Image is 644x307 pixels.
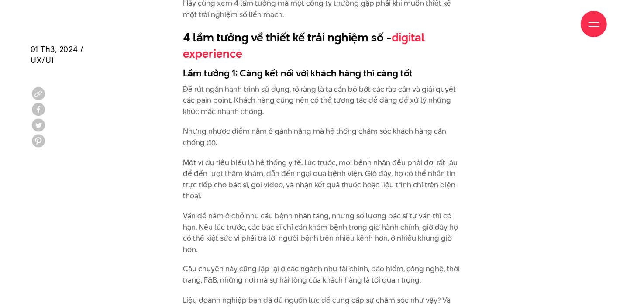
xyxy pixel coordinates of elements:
[183,264,461,286] p: Câu chuyện này cũng lặp lại ở các ngành như tài chính, bảo hiểm, công nghệ, thời trang, F&B, nhữn...
[31,44,84,66] span: 01 Th3, 2024 / UX/UI
[183,157,461,202] p: Một ví dụ tiêu biểu là hệ thống y tế. Lúc trước, mọi bệnh nhân đều phải đợi rất lâu để đến lượt t...
[183,126,461,148] p: Nhưng nhược điểm nằm ở gánh nặng mà hệ thống chăm sóc khách hàng cần chống đỡ.
[183,84,461,117] p: Để rút ngắn hành trình sử dụng, rõ ràng là ta cần bỏ bớt các rào cản và giải quyết các pain point...
[183,66,461,79] h3: Lầm tưởng 1: Càng kết nối với khách hàng thì càng tốt
[183,210,461,255] p: Vấn đề nằm ở chỗ nhu cầu bệnh nhân tăng, nhưng số lượng bác sĩ tư vấn thì có hạn. Nếu lúc trước, ...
